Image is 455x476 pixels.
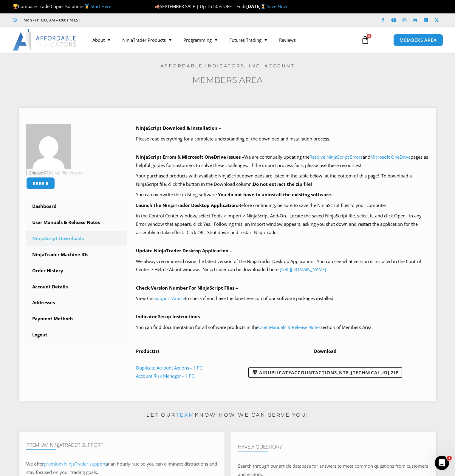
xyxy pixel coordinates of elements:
a: Logout [26,327,127,343]
strong: [DATE] [246,3,267,9]
b: You do not have to uninstall the existing software. [218,191,332,197]
nav: Account pages [26,199,127,343]
a: Affordable Indicators, Inc. Account [160,63,295,69]
span: at an hourly rate so you can eliminate distractions and stay focused on your trading goals. [26,461,217,475]
a: Duplicate Account Actions - 1 PC [136,365,202,371]
a: User Manuals & Release Notes [258,324,321,330]
a: team [176,412,195,418]
a: About [86,33,116,47]
p: In the Control Center window, select Tools > Import > NinjaScript Add-On. Locate the saved NinjaS... [136,212,429,237]
a: Account Details [26,279,127,295]
a: Account Risk Manager - 1 PC [136,373,194,379]
b: NinjaScript Download & Installation – [136,125,221,131]
p: Your purchased products with available NinjaScript downloads are listed in the table below, at th... [136,172,429,188]
a: NinjaScript Downloads [26,231,127,246]
a: User Manuals & Release Notes [26,215,127,230]
a: premium NinjaTrader support [44,461,106,467]
p: We are continually updating the and pages as helpful guides for customers to solve these challeng... [136,153,429,170]
a: Save Now [267,3,287,9]
img: 🏆 [13,4,18,9]
img: 2acd853db3e2dcc2b4942b83408f396a6b8d2ef639562a6f683f9e73f1b7ac63 [26,124,71,169]
span: 1 [447,456,452,460]
a: Futures Trading [223,33,273,47]
a: Microsoft OneDrive [370,154,411,160]
b: Update NinjaTrader Desktop Application – [136,248,232,254]
a: [URL][DOMAIN_NAME] [280,266,326,272]
a: 0 [352,31,378,49]
img: 🍂 [155,4,160,9]
a: AIDuplicateAccountActions_NT8_[TECHNICAL_ID].zip [248,367,402,378]
b: NinjaScript Errors & Microsoft OneDrive Issues – [136,154,244,160]
a: NinjaTrader Products [116,33,177,47]
img: ⌛ [261,4,265,9]
p: Before continuing, be sure to save the NinjaScript files to your computer. [136,201,429,210]
b: Do not extract the zip file! [253,181,312,187]
a: NinjaTrader Machine IDs [26,247,127,262]
h4: Have A Question? [238,444,429,450]
span: 0 [367,34,372,38]
span: MEMBERS AREA [400,38,437,42]
b: Launch the NinjaTrader Desktop Application. [136,202,238,208]
span: We offer [26,461,44,467]
a: Reviews [273,33,302,47]
a: Payment Methods [26,311,127,327]
nav: Menu [86,33,355,47]
a: Members Area [192,75,263,85]
img: LogoAI | Affordable Indicators – NinjaTrader [13,29,77,51]
a: Addresses [26,295,127,310]
p: We always recommend using the latest version of the NinjaTrader Desktop Application. You can see ... [136,257,429,274]
span: SEPTEMBER SALE | Up To 50% OFF | Ends [155,3,246,9]
a: Programming [177,33,223,47]
p: Let our know how we can serve you! [19,410,436,420]
img: 🥇 [85,4,89,9]
a: Order History [26,263,127,279]
span: Product(s) [136,348,159,354]
span: Compare Trade Copier Solutions [13,3,111,9]
p: View this to check if you have the latest version of our software packages installed. [136,294,429,303]
b: Indicator Setup Instructions – [136,313,203,319]
p: You can find documentation for all software products in the section of Members Area. [136,323,429,332]
iframe: Customer reviews powered by Trustpilot [89,17,178,23]
p: You can overwrite the existing software. [136,191,429,199]
a: MEMBERS AREA [393,34,443,46]
span: Mon - Fri: 8:00 AM – 6:00 PM EST [22,16,80,24]
a: Dashboard [26,199,127,214]
a: Resolve NinjaScript Errors [309,154,363,160]
p: Please read everything for a complete understanding of the download and installation process. [136,135,429,143]
iframe: Intercom live chat [435,456,449,470]
span: Download [314,348,337,354]
a: Start Here [91,3,111,9]
h4: Premium NinjaTrader Support [26,442,217,448]
b: Check Version Number For NinjaScript Files – [136,285,238,291]
a: Support Article [154,295,185,301]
